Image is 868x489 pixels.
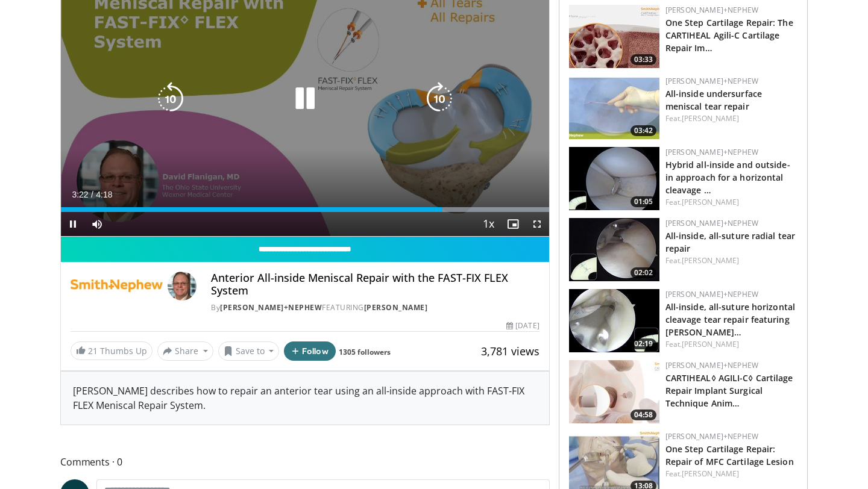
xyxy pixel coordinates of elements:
a: CARTIHEAL◊ AGILI-C◊ Cartilage Repair Implant Surgical Technique Anim… [665,372,793,409]
a: 1305 followers [339,347,391,357]
a: [PERSON_NAME] [682,469,739,479]
div: Feat. [665,197,797,208]
span: 01:05 [631,196,656,207]
button: Save to [218,341,280,361]
img: 0d5ae7a0-0009-4902-af95-81e215730076.150x105_q85_crop-smart_upscale.jpg [569,218,659,281]
div: Feat. [665,339,797,350]
span: 04:58 [631,410,656,420]
div: Progress Bar [61,207,549,212]
span: 21 [88,345,98,357]
button: Playback Rate [477,212,501,236]
button: Mute [85,212,109,236]
a: All-inside, all-suture radial tear repair [665,230,795,254]
a: One Step Cartilage Repair: Repair of MFC Cartilage Lesion [665,443,794,467]
span: 3,781 views [481,344,539,358]
a: 04:58 [569,360,659,423]
a: 02:02 [569,218,659,281]
a: [PERSON_NAME]+Nephew [665,360,758,370]
a: [PERSON_NAME] [682,197,739,207]
a: 21 Thumbs Up [71,341,153,360]
a: [PERSON_NAME]+Nephew [220,302,322,313]
img: 364c13b8-bf65-400b-a941-5a4a9c158216.150x105_q85_crop-smart_upscale.jpg [569,147,659,210]
a: [PERSON_NAME] [364,302,428,313]
a: 01:05 [569,147,659,210]
img: 781f413f-8da4-4df1-9ef9-bed9c2d6503b.150x105_q85_crop-smart_upscale.jpg [569,5,659,68]
h4: Anterior All-inside Meniscal Repair with the FAST-FIX FLEX System [211,272,539,297]
span: 03:33 [631,54,656,65]
a: 02:19 [569,289,659,352]
a: [PERSON_NAME]+Nephew [665,5,758,15]
span: 3:22 [72,190,88,199]
a: 03:33 [569,5,659,68]
span: 4:18 [96,190,112,199]
a: [PERSON_NAME]+Nephew [665,76,758,86]
a: [PERSON_NAME]+Nephew [665,147,758,157]
div: Feat. [665,113,797,124]
div: By FEATURING [211,302,539,313]
div: [DATE] [506,320,539,331]
span: / [91,190,93,199]
button: Fullscreen [525,212,549,236]
a: [PERSON_NAME] [682,113,739,123]
img: 173c071b-399e-4fbc-8156-5fdd8d6e2d0e.150x105_q85_crop-smart_upscale.jpg [569,289,659,352]
a: 03:42 [569,76,659,139]
a: [PERSON_NAME] [682,339,739,349]
a: [PERSON_NAME]+Nephew [665,431,758,441]
a: [PERSON_NAME] [682,255,739,266]
span: 02:19 [631,338,656,349]
button: Pause [61,212,85,236]
a: All-inside, all-suture horizontal cleavage tear repair featuring [PERSON_NAME]… [665,301,795,338]
span: 03:42 [631,125,656,136]
span: Comments 0 [60,454,550,470]
img: Smith+Nephew [71,272,163,301]
button: Share [157,341,213,361]
a: [PERSON_NAME]+Nephew [665,218,758,228]
button: Follow [284,341,336,361]
img: 02c34c8e-0ce7-40b9-85e3-cdd59c0970f9.150x105_q85_crop-smart_upscale.jpg [569,76,659,139]
a: All-inside undersurface meniscal tear repair [665,88,762,112]
div: Feat. [665,469,797,479]
div: Feat. [665,255,797,266]
span: 02:02 [631,267,656,278]
button: Enable picture-in-picture mode [501,212,525,236]
img: 0d962de6-6f40-43c7-a91b-351674d85659.150x105_q85_crop-smart_upscale.jpg [569,360,659,423]
img: Avatar [168,272,197,301]
a: One Step Cartilage Repair: The CARTIHEAL Agili-C Cartilage Repair Im… [665,17,793,54]
a: [PERSON_NAME]+Nephew [665,289,758,299]
a: Hybrid all-inside and outside-in approach for a horizontal cleavage … [665,159,790,196]
div: [PERSON_NAME] describes how to repair an anterior tear using an all-inside approach with FAST-FIX... [61,372,549,425]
